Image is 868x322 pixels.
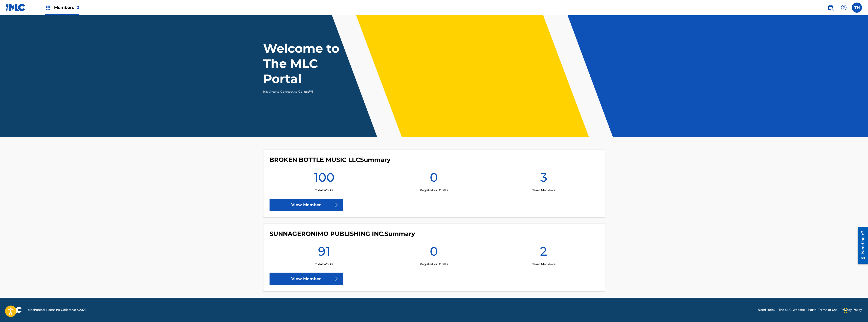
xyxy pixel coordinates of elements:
[315,188,333,193] p: Total Works
[841,5,847,11] img: help
[839,3,849,13] div: Help
[778,308,805,312] a: The MLC Website
[77,5,79,10] span: 2
[6,4,26,11] img: MLC Logo
[843,298,868,322] iframe: Chat Widget
[758,308,775,312] a: Need Help?
[430,170,438,188] h1: 0
[808,308,837,312] a: Portal Terms of Use
[540,244,547,262] h1: 2
[270,273,343,285] a: View Member
[854,225,868,266] iframe: Resource Center
[430,244,438,262] h1: 0
[318,244,330,262] h1: 91
[314,170,335,188] h1: 100
[263,89,351,94] p: It's time to Connect to Collect™!
[315,262,333,267] p: Total Works
[333,202,339,208] img: f7272a7cc735f4ea7f67.svg
[333,276,339,282] img: f7272a7cc735f4ea7f67.svg
[28,308,86,312] span: Mechanical Licensing Collective © 2025
[540,170,547,188] h1: 3
[420,188,448,193] p: Registration Drafts
[270,230,415,238] h4: SUNNAGERONIMO PUBLISHING INC.
[532,188,555,193] p: Team Members
[263,41,358,86] h1: Welcome to The MLC Portal
[54,5,79,10] span: Members
[270,156,390,164] h4: BROKEN BOTTLE MUSIC LLC
[852,3,862,13] div: User Menu
[270,199,343,211] a: View Member
[840,308,862,312] a: Privacy Policy
[532,262,555,267] p: Team Members
[844,303,847,318] div: Drag
[420,262,448,267] p: Registration Drafts
[45,5,51,11] img: Top Rightsholders
[6,307,22,313] img: logo
[826,3,836,13] a: Public Search
[828,5,834,11] img: search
